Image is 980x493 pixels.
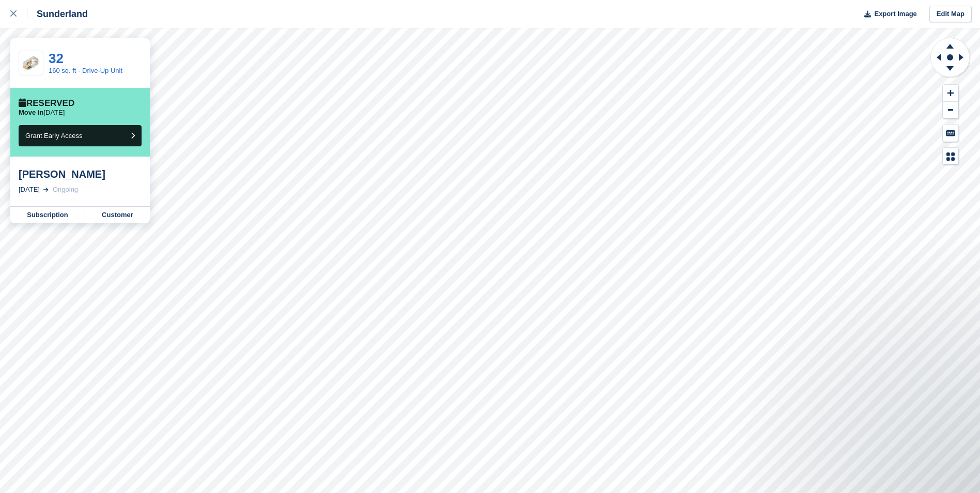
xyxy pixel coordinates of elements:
[53,184,78,195] div: Ongoing
[19,184,40,195] div: [DATE]
[943,102,958,119] button: Zoom Out
[85,207,150,223] a: Customer
[27,8,88,20] div: Sunderland
[943,85,958,102] button: Zoom In
[10,207,85,223] a: Subscription
[874,9,916,19] span: Export Image
[929,6,972,23] a: Edit Map
[943,125,958,142] button: Keyboard Shortcuts
[49,51,64,66] a: 32
[19,55,43,71] img: SCA-160sqft%20(1).jpg
[19,98,74,109] div: Reserved
[858,6,917,23] button: Export Image
[25,132,83,140] span: Grant Early Access
[43,188,49,192] img: arrow-right-light-icn-cde0832a797a2874e46488d9cf13f60e5c3a73dbe684e267c42b8395dfbc2abf.svg
[19,109,65,117] p: [DATE]
[19,125,142,146] button: Grant Early Access
[19,109,43,116] span: Move in
[943,148,958,165] button: Map Legend
[19,168,142,180] div: [PERSON_NAME]
[49,67,122,74] a: 160 sq. ft - Drive-Up Unit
